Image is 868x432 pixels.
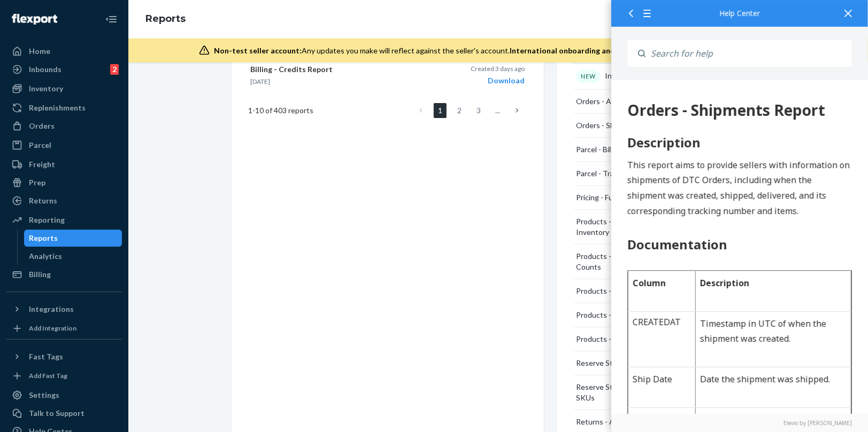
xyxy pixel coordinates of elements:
td: Delivery Time [17,327,85,383]
div: Returns [29,195,57,206]
div: Products - All Case Packs With Dims And Inventory [576,216,736,238]
span: 1 - 10 of 403 reports [249,105,314,116]
div: Parcel [29,140,51,151]
a: Home [6,43,122,60]
div: Reporting [29,215,65,225]
p: Timestamp in UTC of when the shipment was created. [89,236,235,267]
h2: Documentation [16,155,241,174]
div: Inbounds [29,64,62,75]
button: Products - All Case Packs With Dims And Inventory [574,210,748,245]
div: Pricing - Fulfillment Fees for SKUs [576,192,689,203]
div: Add Integration [29,324,76,333]
div: Billing [29,269,51,280]
button: Products - All SKUs With Dims And Alias Counts [574,245,748,279]
a: Settings [6,387,122,404]
p: NEW [581,72,596,81]
div: Settings [29,390,59,400]
button: Reserve Storage - Orders & Transfers with SKUs [574,375,748,410]
button: Close Navigation [101,9,122,30]
strong: Column [21,197,55,209]
button: Parcel - Tracking Details [574,162,748,186]
a: Inventory [6,80,122,97]
a: Freight [6,156,122,173]
button: Products - Available SKUs With No Aliases [574,303,748,327]
div: Products - SKUs With Linked Aliases [576,334,699,344]
div: Orders [29,121,55,131]
button: Parcel - Billing [574,138,748,162]
div: Returns - All Return Items by SKUs [576,417,694,427]
div: Talk to Support [29,408,85,419]
a: Analytics [24,248,122,265]
div: Any updates you make will reflect against the seller's account. [214,45,787,56]
button: NEWInventory Levels Report - RS & DTC [574,64,748,90]
div: Prep [29,177,45,188]
div: Fast Tags [29,351,63,362]
div: Orders - All Orders [576,96,640,107]
div: Products - Available SKUs With No Aliases [576,310,718,320]
div: Reports [29,233,58,244]
button: Pricing - Fulfillment Fees for SKUs [574,186,748,210]
div: Reserve Storage - Orders & Transfers with SKUs [576,382,735,403]
ol: breadcrumbs [137,4,194,35]
div: 2 [110,64,119,75]
img: Flexport logo [12,14,57,25]
div: Products - All SKUs With Dims And Alias Counts [576,251,735,272]
a: Reporting [6,211,122,229]
div: Parcel - Billing [576,144,623,155]
p: Ship Date [21,292,80,307]
a: Replenishments [6,99,122,116]
div: Download [471,75,525,86]
time: [DATE] [251,77,271,85]
div: Inventory Levels Report - RS & DTC [576,70,725,83]
a: Talk to Support [6,405,122,422]
input: Search [646,40,852,67]
li: ... [491,103,504,118]
div: Inventory [29,83,63,94]
button: Products - SKUs With Linked Aliases [574,327,748,351]
a: Elevio by [PERSON_NAME] [627,419,852,427]
button: Orders - All Orders [574,90,748,114]
p: Timestamp in UTC of when the shipment was delivered. [89,332,235,363]
a: Prep [6,174,122,191]
a: Parcel [6,137,122,154]
button: Billing - Credits Report[DATE]Created 3 days agoDownload [249,56,527,95]
strong: Description [89,197,138,209]
div: Replenishments [29,103,86,113]
td: CREATEDAT [17,231,85,287]
a: Page 2 [453,103,466,118]
div: Integrations [29,304,74,315]
p: Created 3 days ago [471,64,525,73]
button: Integrations [6,301,122,318]
div: Help Center [627,10,852,17]
a: Billing [6,266,122,283]
a: Reports [24,230,122,247]
a: Page 1 is your current page [434,103,447,118]
span: International onboarding and inbounding may not work during impersonation. [510,46,787,55]
a: Add Fast Tag [6,370,122,382]
a: Returns [6,192,122,209]
a: Orders [6,117,122,135]
div: Home [29,46,50,57]
p: Billing - Credits Report [251,64,432,75]
h2: Description [16,53,241,72]
button: Reserve Storage - Orders & Transfers [574,351,748,375]
span: Non-test seller account: [214,46,302,55]
div: Freight [29,159,55,170]
button: Orders - Shipments [574,114,748,138]
button: Fast Tags [6,348,122,365]
div: 532 Orders - Shipments Report [16,21,241,40]
a: Inbounds2 [6,61,122,78]
p: This report aims to provide sellers with information on shipments of DTC Orders, including when t... [16,77,241,139]
button: Products - Available SKUs With Alias Counts [574,279,748,303]
div: Add Fast Tag [29,371,67,380]
a: Reports [145,13,186,25]
div: Reserve Storage - Orders & Transfers [576,358,703,368]
div: Analytics [29,251,63,262]
p: Date the shipment was shipped. [89,292,235,307]
div: Orders - Shipments [576,120,642,131]
div: Products - Available SKUs With Alias Counts [576,286,725,296]
div: Parcel - Tracking Details [576,168,657,179]
a: Add Integration [6,322,122,335]
a: Page 3 [472,103,485,118]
